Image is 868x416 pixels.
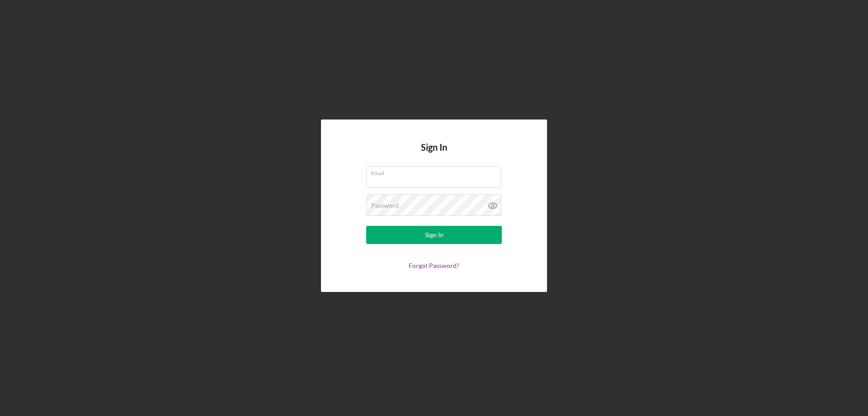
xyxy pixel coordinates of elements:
label: Password [371,202,399,209]
button: Sign In [366,226,502,244]
label: Email [371,167,501,177]
div: Sign In [425,226,443,244]
h4: Sign In [421,142,447,166]
a: Forgot Password? [409,262,459,269]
